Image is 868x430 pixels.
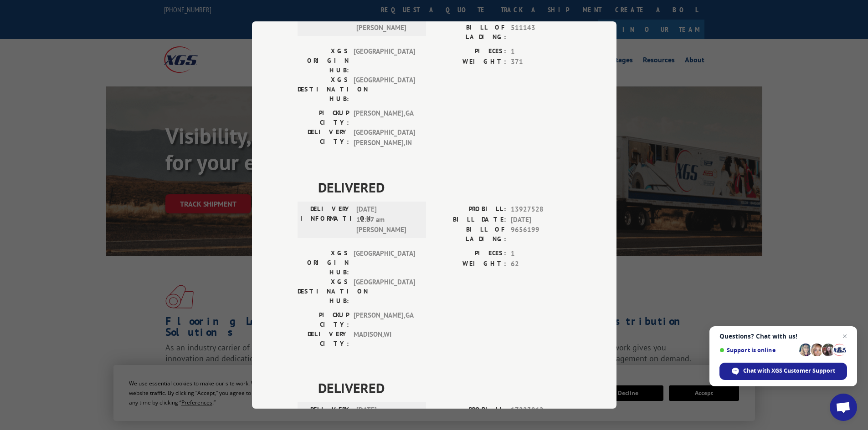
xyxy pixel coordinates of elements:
label: PIECES: [434,248,506,259]
span: [PERSON_NAME] , GA [354,108,415,127]
span: 62 [511,259,571,269]
label: DELIVERY INFORMATION: [300,204,352,235]
label: PICKUP CITY: [298,108,349,127]
span: MADISON , WI [354,329,415,349]
span: [GEOGRAPHIC_DATA] [354,46,415,75]
span: 9656199 [511,225,571,244]
span: DELIVERED [318,378,571,398]
span: 1 [511,46,571,57]
span: [GEOGRAPHIC_DATA] [354,277,415,306]
label: XGS DESTINATION HUB: [298,277,349,306]
span: 511143 [511,23,571,42]
span: Questions? Chat with us! [719,333,847,340]
span: [PERSON_NAME] , GA [354,310,415,329]
label: BILL DATE: [434,215,506,225]
span: [GEOGRAPHIC_DATA] [354,75,415,104]
span: Chat with XGS Customer Support [743,367,835,375]
label: XGS DESTINATION HUB: [298,75,349,104]
label: WEIGHT: [434,57,506,67]
label: XGS ORIGIN HUB: [298,46,349,75]
span: [GEOGRAPHIC_DATA][PERSON_NAME] , IN [354,127,415,148]
label: WEIGHT: [434,259,506,269]
label: PIECES: [434,46,506,57]
label: DELIVERY CITY: [298,127,349,148]
span: Chat with XGS Customer Support [719,363,847,380]
span: 17223862 [511,405,571,415]
label: PICKUP CITY: [298,310,349,329]
label: DELIVERY CITY: [298,329,349,349]
label: XGS ORIGIN HUB: [298,248,349,277]
label: BILL OF LADING: [434,23,506,42]
label: PROBILL: [434,204,506,215]
span: [DATE] [511,215,571,225]
span: 13927528 [511,204,571,215]
a: Open chat [830,394,857,421]
span: 371 [511,57,571,67]
span: DELIVERED [318,177,571,197]
span: 1 [511,248,571,259]
span: [DATE] 11:37 am [PERSON_NAME] [356,204,418,235]
span: Support is online [719,347,796,354]
label: BILL OF LADING: [434,225,506,244]
label: PROBILL: [434,405,506,415]
span: [GEOGRAPHIC_DATA] [354,248,415,277]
